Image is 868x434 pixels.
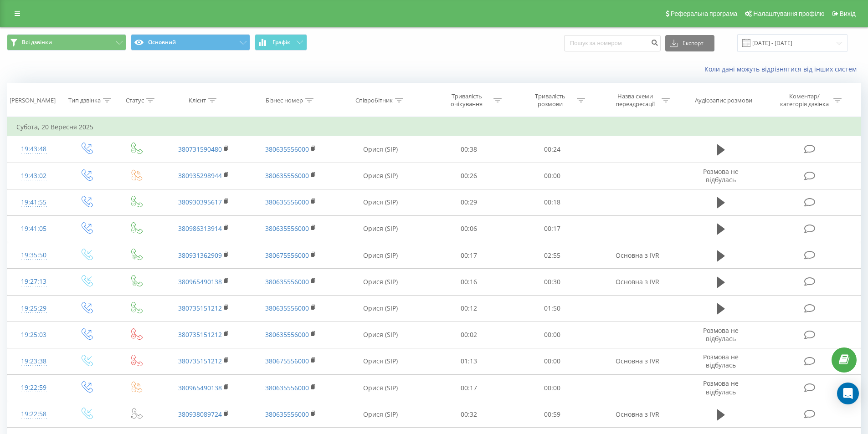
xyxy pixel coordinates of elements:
td: Орися (SIP) [334,136,427,163]
div: 19:41:05 [16,220,51,238]
td: 00:18 [511,189,594,215]
div: 19:25:03 [16,326,51,344]
td: Орися (SIP) [334,375,427,401]
td: 00:17 [427,375,511,401]
td: Орися (SIP) [334,348,427,374]
td: Основна з IVR [594,269,680,295]
a: 380931362909 [178,251,222,260]
td: Орися (SIP) [334,269,427,295]
a: Коли дані можуть відрізнятися вiд інших систем [704,65,861,73]
span: Розмова не відбулась [703,352,739,369]
td: 00:17 [427,242,511,269]
span: Вихід [840,10,856,17]
div: Коментар/категорія дзвінка [778,92,831,108]
button: Основний [131,34,250,51]
a: 380635556000 [265,330,309,339]
div: Аудіозапис розмови [695,97,752,104]
td: Основна з IVR [594,401,680,428]
td: 00:17 [511,215,594,242]
div: Тип дзвінка [68,97,101,104]
td: 00:06 [427,215,511,242]
button: Всі дзвінки [7,34,126,51]
span: Розмова не відбулась [703,326,739,343]
div: 19:22:59 [16,379,51,397]
td: 00:30 [511,269,594,295]
button: Графік [255,34,307,51]
td: 00:38 [427,136,511,163]
td: 00:02 [427,322,511,348]
span: Реферальна програма [671,10,738,17]
div: Бізнес номер [266,97,303,104]
td: Орися (SIP) [334,242,427,269]
td: 00:00 [511,348,594,374]
a: 380735151212 [178,330,222,339]
td: 00:24 [511,136,594,163]
button: Експорт [665,35,714,51]
div: Співробітник [355,97,393,104]
a: 380735151212 [178,357,222,365]
input: Пошук за номером [564,35,661,51]
a: 380635556000 [265,171,309,180]
td: 00:00 [511,375,594,401]
td: Орися (SIP) [334,295,427,322]
a: 380635556000 [265,145,309,153]
a: 380935298944 [178,171,222,180]
td: 00:12 [427,295,511,322]
div: Тривалість розмови [526,92,575,108]
td: Орися (SIP) [334,163,427,189]
td: 02:55 [511,242,594,269]
td: Орися (SIP) [334,322,427,348]
a: 380930395617 [178,198,222,206]
a: 380938089724 [178,410,222,419]
td: 00:16 [427,269,511,295]
a: 380965490138 [178,277,222,286]
a: 380986313914 [178,224,222,233]
a: 380635556000 [265,277,309,286]
td: Орися (SIP) [334,215,427,242]
a: 380675556000 [265,251,309,260]
td: Субота, 20 Вересня 2025 [7,118,861,136]
td: 00:29 [427,189,511,215]
a: 380735151212 [178,304,222,312]
td: 00:00 [511,163,594,189]
span: Всі дзвінки [22,39,52,46]
a: 380635556000 [265,383,309,392]
a: 380635556000 [265,410,309,419]
td: Основна з IVR [594,242,680,269]
a: 380635556000 [265,198,309,206]
td: Орися (SIP) [334,189,427,215]
td: 01:13 [427,348,511,374]
span: Розмова не відбулась [703,167,739,184]
div: 19:43:02 [16,167,51,185]
a: 380635556000 [265,304,309,312]
div: 19:41:55 [16,194,51,211]
div: Назва схеми переадресації [611,92,659,108]
div: 19:35:50 [16,246,51,264]
span: Графік [272,39,290,46]
td: 00:00 [511,322,594,348]
span: Налаштування профілю [753,10,824,17]
div: Клієнт [189,97,206,104]
div: 19:23:38 [16,352,51,370]
a: 380731590480 [178,145,222,153]
td: 00:32 [427,401,511,428]
a: 380635556000 [265,224,309,233]
td: 00:26 [427,163,511,189]
td: 00:59 [511,401,594,428]
div: 19:43:48 [16,140,51,158]
td: Основна з IVR [594,348,680,374]
div: 19:22:58 [16,405,51,423]
td: 01:50 [511,295,594,322]
span: Розмова не відбулась [703,379,739,396]
div: [PERSON_NAME] [10,97,56,104]
a: 380965490138 [178,383,222,392]
a: 380675556000 [265,357,309,365]
div: Open Intercom Messenger [837,383,859,404]
td: Орися (SIP) [334,401,427,428]
div: 19:27:13 [16,273,51,291]
div: 19:25:29 [16,300,51,317]
div: Статус [126,97,144,104]
div: Тривалість очікування [442,92,491,108]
